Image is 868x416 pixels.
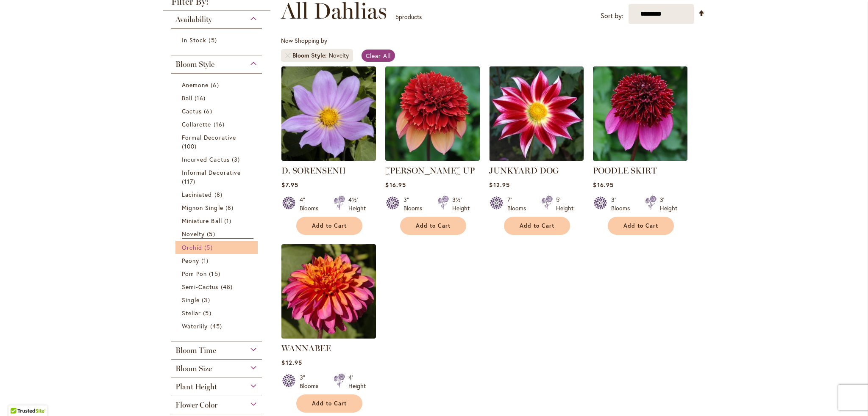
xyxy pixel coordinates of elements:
button: Add to Cart [608,217,674,235]
span: Flower Color [175,400,217,410]
div: 4½' Height [348,196,366,212]
img: POODLE SKIRT [593,66,687,161]
div: 3" Blooms [300,373,323,390]
span: Add to Cart [312,400,347,407]
span: Cactus [182,107,202,115]
a: Orchid 5 [182,243,253,252]
span: Ball [182,94,192,102]
span: Anemone [182,81,209,89]
div: Novelty [329,51,349,60]
span: Waterlily [182,322,208,330]
a: D. SORENSENII [281,154,376,163]
span: Novelty [182,230,205,238]
span: 5 [207,229,217,238]
span: 45 [210,322,224,331]
span: 5 [203,309,213,317]
button: Add to Cart [296,394,362,413]
span: Now Shopping by [281,36,327,44]
span: Laciniated [182,190,212,198]
a: WANNABEE [281,332,376,340]
span: Incurved Cactus [182,155,230,163]
span: $16.95 [385,181,406,189]
span: Pom Pon [182,270,207,278]
span: 3 [232,155,242,164]
div: 3' Height [660,196,677,212]
button: Add to Cart [296,217,362,235]
button: Add to Cart [400,217,466,235]
span: Add to Cart [416,222,451,229]
a: Laciniated 8 [182,190,253,199]
div: 3" Blooms [403,196,427,212]
span: 5 [204,243,214,252]
a: Informal Decorative 117 [182,168,253,186]
span: 3 [202,295,212,304]
div: 5' Height [556,196,573,212]
div: 7" Blooms [507,196,531,212]
span: Peony [182,256,199,264]
a: Formal Decorative 100 [182,133,253,151]
a: [PERSON_NAME] UP [385,165,475,176]
a: Incurved Cactus 3 [182,155,253,164]
span: Orchid [182,243,202,251]
span: 16 [195,94,208,102]
span: 117 [182,177,198,186]
span: Informal Decorative [182,168,241,176]
div: 4' Height [348,373,366,390]
span: Bloom Size [175,364,212,373]
a: Peony 1 [182,256,253,265]
span: Semi-Cactus [182,283,219,291]
span: Add to Cart [520,222,554,229]
span: $12.95 [489,181,509,189]
span: 48 [221,282,235,291]
a: JUNKYARD DOG [489,165,559,176]
span: 5 [209,36,219,44]
span: 16 [214,120,227,129]
span: Plant Height [175,382,217,391]
a: Novelty 5 [182,229,253,239]
iframe: Launch Accessibility Center [6,386,30,410]
img: JUNKYARD DOG [489,66,584,161]
a: JUNKYARD DOG [489,154,584,163]
a: Remove Bloom Style Novelty [285,53,290,58]
span: $16.95 [593,181,613,189]
span: Stellar [182,309,201,317]
span: 6 [211,80,221,89]
div: 4" Blooms [300,196,323,212]
img: GITTY UP [385,66,480,161]
a: GITTY UP [385,154,480,163]
a: Ball 16 [182,94,253,102]
a: Semi-Cactus 48 [182,282,253,291]
img: D. SORENSENII [281,66,376,161]
a: POODLE SKIRT [593,165,657,176]
span: 1 [224,216,234,225]
span: Single [182,296,200,304]
span: 5 [395,13,399,21]
a: POODLE SKIRT [593,154,687,163]
span: Availability [175,15,212,24]
img: WANNABEE [281,244,376,339]
a: Pom Pon 15 [182,269,253,278]
a: WANNABEE [281,343,331,353]
a: In Stock 5 [182,36,253,44]
span: $12.95 [281,358,302,366]
a: Single 3 [182,295,253,304]
span: Add to Cart [623,222,658,229]
a: Mignon Single 8 [182,203,253,212]
span: 8 [214,190,225,199]
a: Miniature Ball 1 [182,216,253,225]
a: D. SORENSENII [281,165,346,176]
p: products [395,10,422,24]
span: Formal Decorative [182,133,236,141]
a: Anemone 6 [182,80,253,89]
span: Bloom Style [292,51,329,60]
span: Bloom Time [175,346,216,355]
a: Stellar 5 [182,309,253,317]
span: 6 [204,107,214,116]
a: Waterlily 45 [182,322,253,331]
span: $7.95 [281,181,298,189]
div: 3½' Height [452,196,470,212]
div: 3" Blooms [611,196,635,212]
a: Collarette 16 [182,120,253,129]
span: In Stock [182,36,206,44]
a: Cactus 6 [182,107,253,116]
